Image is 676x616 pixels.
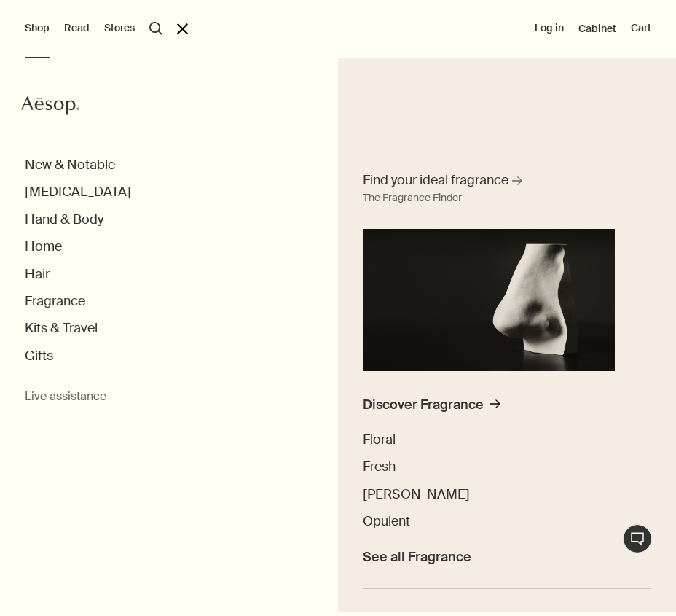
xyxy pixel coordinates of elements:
a: Aesop [21,95,79,120]
a: Discover Fragrance [363,397,500,421]
a: Cabinet [578,22,616,35]
a: Fresh [363,459,396,475]
button: Cart [631,21,651,36]
div: Discover Fragrance [363,397,484,413]
button: Hand & Body [25,211,103,228]
button: Close the Menu [177,23,188,34]
span: Fresh [363,458,396,475]
div: The Fragrance Finder [363,190,462,207]
button: Fragrance [25,293,85,310]
span: [PERSON_NAME] [363,486,470,503]
button: [MEDICAL_DATA] [25,184,131,200]
a: Find your ideal fragrance The Fragrance FinderA nose sculpture placed in front of black background [359,168,618,371]
span: See all Fragrance [363,549,471,566]
button: Gifts [25,348,53,364]
button: Shop [25,21,50,36]
button: Hair [25,266,50,283]
a: See all Fragrance [363,541,471,566]
button: Open search [149,22,162,35]
button: Live assistance [25,389,106,405]
button: Log in [535,21,564,36]
svg: Aesop [21,95,79,117]
button: Kits & Travel [25,320,98,337]
a: Floral [363,432,396,448]
button: Read [64,21,90,36]
button: New & Notable [25,157,115,174]
a: [PERSON_NAME] [363,486,470,503]
button: Home [25,238,62,255]
a: Opulent [363,513,410,530]
button: Live Assistance [623,524,652,553]
button: Stores [104,21,135,36]
span: Find your ideal fragrance [363,171,508,190]
span: Opulent [363,512,410,530]
span: Floral [363,431,396,448]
